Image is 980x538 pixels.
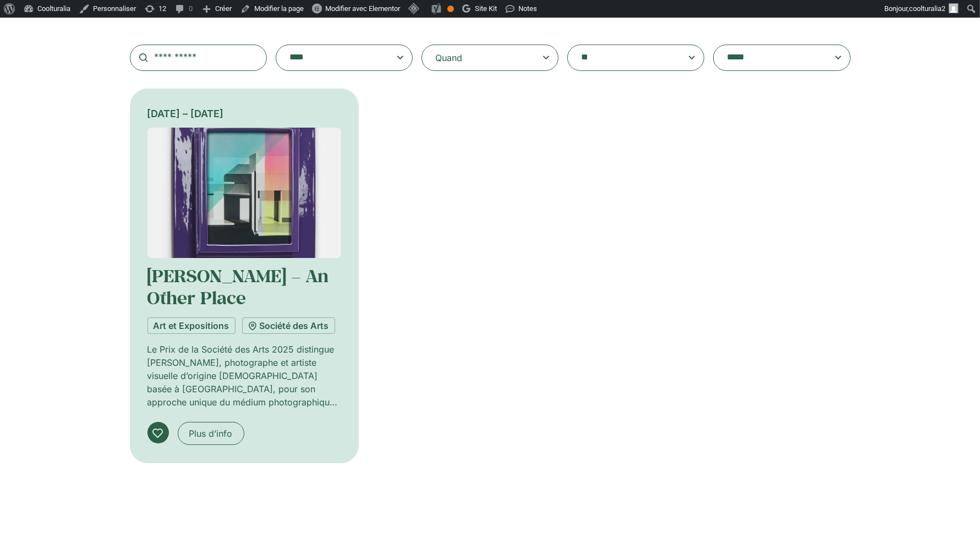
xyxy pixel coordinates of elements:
a: Plus d’info [178,422,244,445]
textarea: Search [581,50,669,65]
span: Site Kit [475,4,497,13]
textarea: Search [289,50,377,65]
a: Art et Expositions [147,317,236,334]
div: OK [447,6,454,12]
p: Le Prix de la Société des Arts 2025 distingue [PERSON_NAME], photographe et artiste visuelle d’or... [147,343,342,409]
div: Quand [435,51,462,64]
span: coolturalia2 [909,4,945,13]
a: [PERSON_NAME] – An Other Place [147,264,329,309]
textarea: Search [727,50,815,65]
a: Société des Arts [242,317,335,334]
span: Plus d’info [189,427,233,440]
div: [DATE] – [DATE] [147,106,342,121]
span: Modifier avec Elementor [325,4,400,13]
